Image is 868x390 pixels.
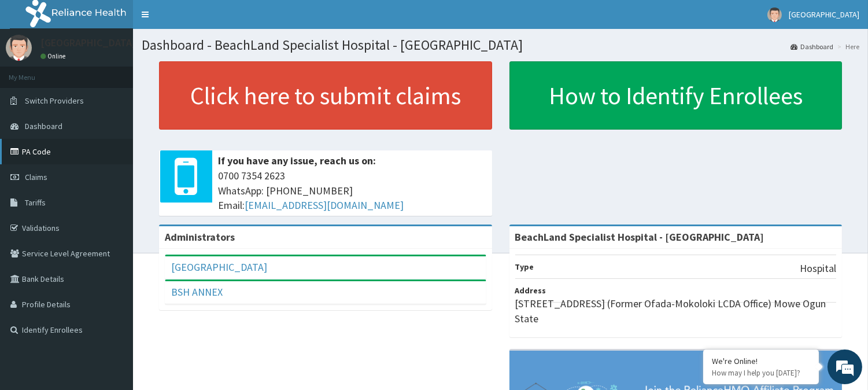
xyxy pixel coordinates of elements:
a: [EMAIL_ADDRESS][DOMAIN_NAME] [245,198,404,212]
a: [GEOGRAPHIC_DATA] [171,260,267,274]
b: Type [515,262,534,272]
li: Here [834,42,859,51]
span: [GEOGRAPHIC_DATA] [789,9,859,20]
p: [GEOGRAPHIC_DATA] [40,38,136,48]
img: User Image [767,8,782,22]
span: Claims [25,172,47,182]
b: Address [515,285,546,296]
strong: BeachLand Specialist Hospital - [GEOGRAPHIC_DATA] [515,230,764,244]
a: Dashboard [791,42,833,51]
a: How to Identify Enrollees [509,61,843,130]
p: How may I help you today? [712,368,810,378]
h1: Dashboard - BeachLand Specialist Hospital - [GEOGRAPHIC_DATA] [142,38,859,53]
span: Dashboard [25,121,62,131]
span: Switch Providers [25,95,84,106]
b: If you have any issue, reach us on: [218,154,376,167]
div: We're Online! [712,356,810,366]
a: Click here to submit claims [159,61,492,130]
b: Administrators [165,230,235,244]
img: User Image [6,35,32,61]
span: 0700 7354 2623 WhatsApp: [PHONE_NUMBER] Email: [218,168,486,213]
a: Online [40,52,68,60]
span: Tariffs [25,197,46,208]
a: BSH ANNEX [171,285,223,299]
p: [STREET_ADDRESS] (Former Ofada-Mokoloki LCDA Office) Mowe Ogun State [515,296,837,326]
p: Hospital [800,261,836,276]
